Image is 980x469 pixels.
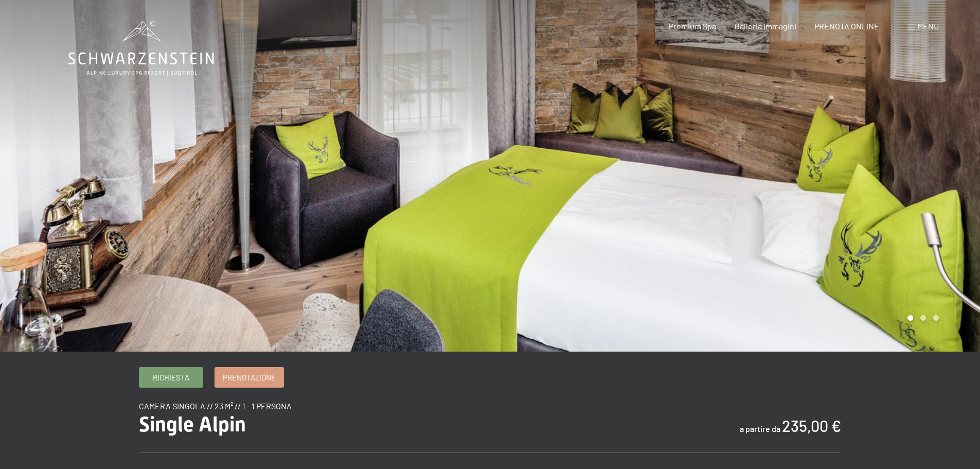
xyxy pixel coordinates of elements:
[139,401,292,411] span: camera singola // 23 m² // 1 - 1 persona
[814,21,879,31] a: PRENOTA ONLINE
[740,424,780,433] span: a partire da
[139,368,203,387] a: Richiesta
[735,21,796,31] a: Galleria immagini
[782,416,841,435] b: 235,00 €
[223,372,276,383] span: Prenotazione
[669,21,716,31] a: Premium Spa
[917,21,939,31] span: Menu
[139,412,246,437] span: Single Alpin
[153,372,189,383] span: Richiesta
[215,368,283,387] a: Prenotazione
